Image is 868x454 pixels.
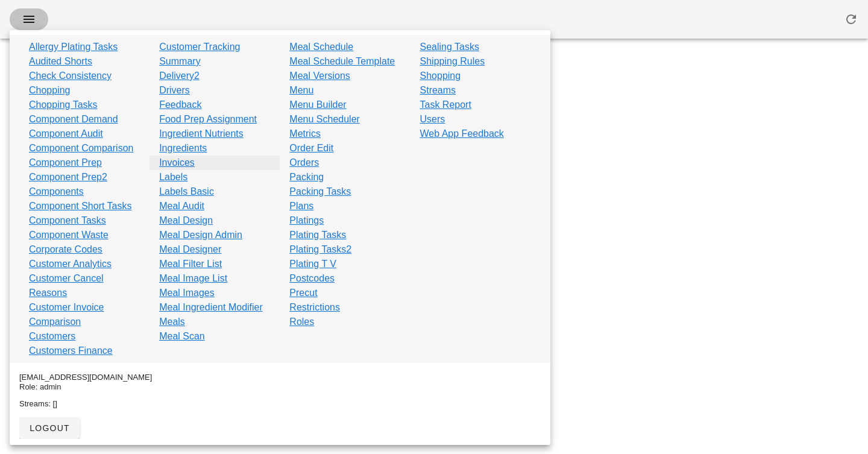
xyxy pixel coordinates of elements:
a: Meal Design [159,213,213,228]
a: Audited Shorts [29,54,92,69]
a: Meal Versions [289,69,350,83]
a: Customer Tracking Summary [159,40,270,69]
a: Chopping [29,83,71,98]
a: Customer Cancel Reasons [29,271,140,300]
a: Meal Scan [159,329,205,344]
a: Users [420,112,445,127]
a: Packing Tasks [289,184,351,199]
div: [EMAIL_ADDRESS][DOMAIN_NAME] [19,373,541,382]
a: Component Comparison [29,141,133,156]
a: Platings [289,213,324,228]
a: Postcodes [289,271,335,286]
a: Menu Builder [289,98,346,112]
a: Shopping [420,69,461,83]
a: Customer Invoice Comparison [29,300,140,329]
div: Role: admin [19,382,541,392]
a: Meal Ingredient Modifier [159,300,263,315]
a: Corporate Codes [29,242,102,257]
a: Component Short Tasks [29,199,131,213]
a: Customers Finance [29,344,113,358]
a: Packing [289,170,324,184]
a: Web App Feedback [420,127,504,141]
a: Order Edit [289,141,333,156]
button: logout [19,417,80,439]
a: Meal Images [159,286,215,300]
a: Feedback [159,98,201,112]
a: Labels Basic [159,184,214,199]
a: Delivery2 [159,69,200,83]
a: Component Prep2 [29,170,107,184]
a: Plans [289,199,313,213]
a: Restrictions [289,300,340,315]
a: Orders [289,156,319,170]
a: Meal Audit [159,199,204,213]
a: Streams [420,83,456,98]
a: Component Waste [29,228,108,242]
a: Component Audit [29,127,103,141]
a: Ingredient Nutrients [159,127,244,141]
a: Meal Designer [159,242,221,257]
a: Shipping Rules [420,54,485,69]
a: Customer Analytics [29,257,112,271]
a: Meals [159,315,185,329]
a: Component Demand [29,112,118,127]
a: Meal Schedule [289,40,353,54]
a: Metrics [289,127,321,141]
a: Meal Filter List [159,257,222,271]
a: Food Prep Assignment [159,112,257,127]
a: Precut [289,286,317,300]
a: Plating T V [289,257,336,271]
a: Component Tasks [29,213,106,228]
a: Chopping Tasks [29,98,98,112]
a: Labels [159,170,187,184]
a: Meal Design Admin [159,228,242,242]
a: Ingredients [159,141,207,156]
a: Components [29,184,84,199]
a: Plating Tasks [289,228,346,242]
a: Sealing Tasks [420,40,479,54]
a: Customers [29,329,75,344]
a: Roles [289,315,314,329]
span: logout [29,423,70,433]
a: Check Consistency [29,69,112,83]
a: Meal Image List [159,271,227,286]
a: Menu [289,83,313,98]
a: Menu Scheduler [289,112,360,127]
a: Invoices [159,156,195,170]
a: Plating Tasks2 [289,242,351,257]
a: Component Prep [29,156,102,170]
a: Drivers [159,83,190,98]
a: Meal Schedule Template [289,54,395,69]
a: Task Report [420,98,471,112]
a: Allergy Plating Tasks [29,40,118,54]
div: Streams: [] [19,399,541,409]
